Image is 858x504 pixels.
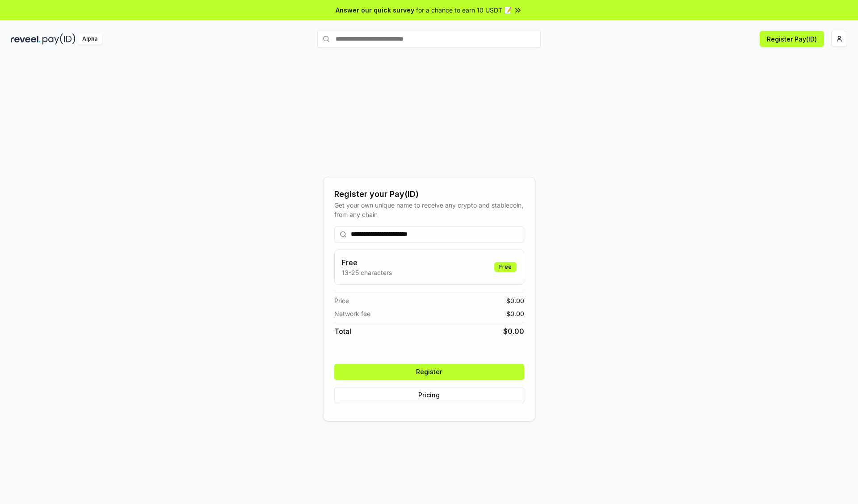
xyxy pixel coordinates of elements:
[494,262,517,272] div: Free
[506,296,524,305] span: $ 0.00
[342,268,392,277] p: 13-25 characters
[11,33,41,45] img: reveel_dark
[760,31,824,47] button: Register Pay(ID)
[342,257,392,268] h3: Free
[334,326,351,337] span: Total
[503,326,524,337] span: $ 0.00
[334,364,524,380] button: Register
[334,200,524,219] div: Get your own unique name to receive any crypto and stablecoin, from any chain
[334,309,370,318] span: Network fee
[42,33,76,45] img: pay_id
[416,5,512,15] span: for a chance to earn 10 USDT 📝
[506,309,524,318] span: $ 0.00
[77,33,102,45] div: Alpha
[334,188,524,200] div: Register your Pay(ID)
[336,5,414,15] span: Answer our quick survey
[334,296,349,305] span: Price
[334,387,524,403] button: Pricing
